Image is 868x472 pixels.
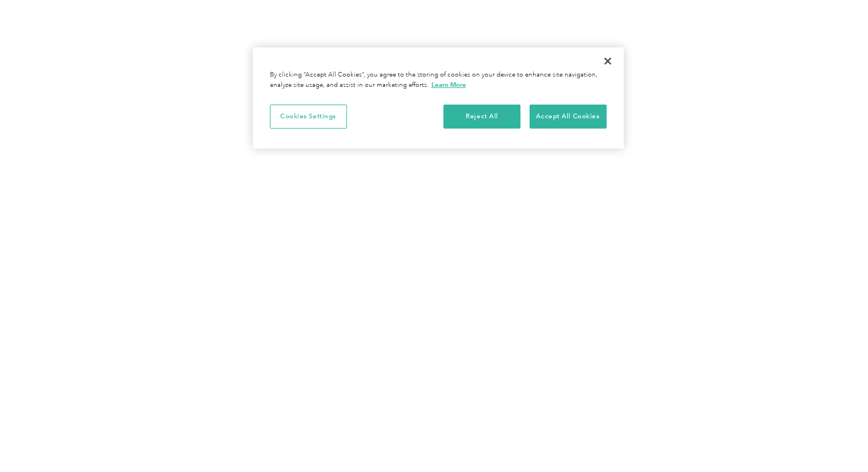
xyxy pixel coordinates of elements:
[253,47,624,149] div: Privacy
[270,105,347,129] button: Cookies Settings
[595,49,620,74] button: Close
[253,47,624,149] div: Cookie banner
[443,105,520,129] button: Reject All
[431,81,466,89] a: More information about your privacy, opens in a new tab
[530,105,607,129] button: Accept All Cookies
[270,70,607,90] div: By clicking “Accept All Cookies”, you agree to the storing of cookies on your device to enhance s...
